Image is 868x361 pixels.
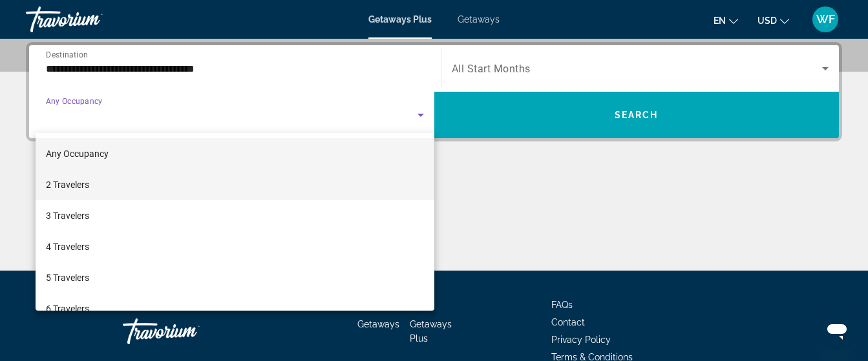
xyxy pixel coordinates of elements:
[816,309,858,351] iframe: Button to launch messaging window
[46,270,89,285] span: 5 Travelers
[46,149,109,159] span: Any Occupancy
[46,177,89,192] span: 2 Travelers
[46,208,89,223] span: 3 Travelers
[46,239,89,254] span: 4 Travelers
[46,301,89,316] span: 6 Travelers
